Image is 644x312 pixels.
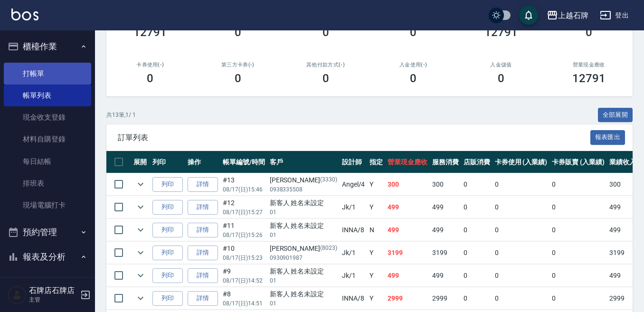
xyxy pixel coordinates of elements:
[607,287,638,310] td: 2999
[590,130,625,145] button: 報表匯出
[492,173,550,196] td: 0
[118,133,590,142] span: 訂單列表
[220,265,267,287] td: #9
[133,246,148,260] button: expand row
[340,151,368,173] th: 設計師
[270,244,337,254] div: [PERSON_NAME]
[461,196,492,218] td: 0
[340,196,368,218] td: Jk /1
[492,265,550,287] td: 0
[367,265,385,287] td: Y
[461,242,492,264] td: 0
[461,173,492,196] td: 0
[607,219,638,241] td: 499
[4,106,91,128] a: 現金收支登錄
[492,151,550,173] th: 卡券使用 (入業績)
[549,173,607,196] td: 0
[150,151,185,173] th: 列印
[430,151,461,173] th: 服務消費
[607,265,638,287] td: 499
[8,285,27,304] img: Person
[235,72,241,85] h3: 0
[596,7,633,24] button: 登出
[188,177,218,192] a: 詳情
[498,72,504,85] h3: 0
[270,299,337,308] p: 01
[220,151,267,173] th: 帳單編號/時間
[492,219,550,241] td: 0
[223,299,265,308] p: 08/17 (日) 14:51
[410,72,417,85] h3: 0
[607,173,638,196] td: 300
[385,173,430,196] td: 300
[152,223,183,237] button: 列印
[223,254,265,262] p: 08/17 (日) 15:23
[220,287,267,310] td: #8
[607,242,638,264] td: 3199
[340,265,368,287] td: Jk /1
[188,246,218,260] a: 詳情
[461,219,492,241] td: 0
[4,194,91,216] a: 現場電腦打卡
[235,26,241,39] h3: 0
[29,295,77,304] p: 主管
[461,265,492,287] td: 0
[4,151,91,172] a: 每日結帳
[549,219,607,241] td: 0
[267,151,340,173] th: 客戶
[320,175,337,185] p: (3330)
[519,6,538,25] button: save
[549,287,607,310] td: 0
[558,9,588,21] div: 上越石牌
[188,200,218,215] a: 詳情
[223,208,265,217] p: 08/17 (日) 15:27
[430,196,461,218] td: 499
[598,108,633,123] button: 全部展開
[340,242,368,264] td: Jk /1
[4,172,91,194] a: 排班表
[543,6,592,25] button: 上越石牌
[469,62,534,68] h2: 入金儲值
[385,151,430,173] th: 營業現金應收
[147,72,153,85] h3: 0
[223,276,265,285] p: 08/17 (日) 14:52
[556,62,621,68] h2: 營業現金應收
[29,286,77,295] h5: 石牌店石牌店
[188,291,218,306] a: 詳情
[206,62,271,68] h2: 第三方卡券(-)
[586,26,592,39] h3: 0
[152,200,183,215] button: 列印
[11,9,38,20] img: Logo
[4,273,91,294] a: 報表目錄
[223,231,265,239] p: 08/17 (日) 15:26
[430,287,461,310] td: 2999
[367,242,385,264] td: Y
[340,219,368,241] td: INNA /8
[430,242,461,264] td: 3199
[270,254,337,262] p: 0930901987
[106,111,136,119] p: 共 13 筆, 1 / 1
[385,287,430,310] td: 2999
[572,72,606,85] h3: 12791
[118,62,183,68] h2: 卡券使用(-)
[133,200,148,214] button: expand row
[185,151,220,173] th: 操作
[4,85,91,106] a: 帳單列表
[270,221,337,231] div: 新客人 姓名未設定
[223,185,265,194] p: 08/17 (日) 15:46
[340,287,368,310] td: INNA /8
[461,151,492,173] th: 店販消費
[340,173,368,196] td: Angel /4
[188,223,218,237] a: 詳情
[133,177,148,191] button: expand row
[133,268,148,283] button: expand row
[133,26,167,39] h3: 12791
[152,291,183,306] button: 列印
[4,128,91,150] a: 材料自購登錄
[270,266,337,276] div: 新客人 姓名未設定
[322,72,329,85] h3: 0
[220,242,267,264] td: #10
[410,26,417,39] h3: 0
[385,196,430,218] td: 499
[270,289,337,299] div: 新客人 姓名未設定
